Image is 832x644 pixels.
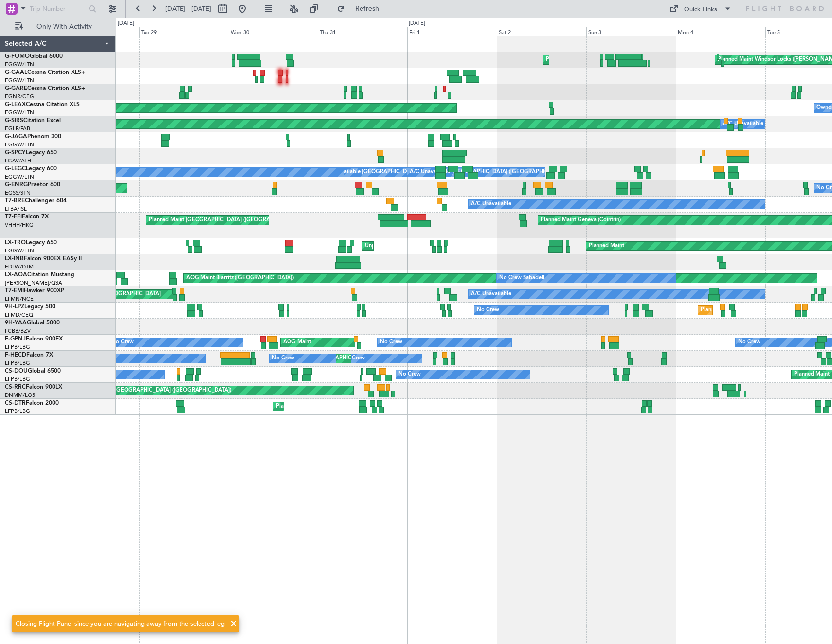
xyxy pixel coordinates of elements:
span: G-SPCY [5,150,26,156]
button: Refresh [332,1,391,17]
span: G-LEGC [5,166,26,172]
span: 9H-LPZ [5,304,24,310]
a: EGGW/LTN [5,109,34,116]
div: Mon 4 [676,27,765,36]
a: DNMM/LOS [5,392,35,399]
span: G-GARE [5,86,27,91]
div: A/C Unavailable [471,287,511,302]
a: LFMD/CEQ [5,311,33,319]
a: LX-INBFalcon 900EX EASy II [5,256,82,262]
div: No Crew [111,335,134,350]
a: EDLW/DTM [5,263,34,270]
div: No Crew [272,351,294,366]
a: EGGW/LTN [5,173,34,180]
a: EGGW/LTN [5,61,34,68]
span: G-GAAL [5,70,27,75]
div: Tue 29 [139,27,229,36]
a: LX-AOACitation Mustang [5,272,74,278]
a: G-GAALCessna Citation XLS+ [5,70,85,75]
div: Planned Maint [794,367,830,382]
a: 9H-YAAGlobal 5000 [5,320,60,326]
a: LFMN/NCE [5,295,34,303]
div: Planned Maint Nice ([GEOGRAPHIC_DATA]) [701,303,809,318]
a: F-HECDFalcon 7X [5,352,53,358]
a: F-GPNJFalcon 900EX [5,336,63,342]
a: LFPB/LBG [5,376,30,383]
a: EGGW/LTN [5,141,34,148]
a: EGLF/FAB [5,125,30,132]
span: F-HECD [5,352,26,358]
div: Planned Maint [GEOGRAPHIC_DATA] ([GEOGRAPHIC_DATA]) [78,383,231,398]
a: LFPB/LBG [5,343,30,351]
span: CS-DOU [5,368,28,374]
a: T7-BREChallenger 604 [5,198,67,204]
div: No Crew [380,335,402,350]
a: EGGW/LTN [5,247,34,254]
a: G-FOMOGlobal 6000 [5,54,63,59]
a: LFPB/LBG [5,359,30,367]
div: AOG Maint Biarritz ([GEOGRAPHIC_DATA]) [186,271,294,286]
div: Sat 2 [497,27,586,36]
span: 9H-YAA [5,320,27,326]
a: T7-FFIFalcon 7X [5,214,49,220]
a: LFPB/LBG [5,408,30,415]
span: G-FOMO [5,54,30,59]
div: Thu 31 [318,27,407,36]
span: LX-TRO [5,240,26,246]
span: G-ENRG [5,182,28,188]
span: LX-INB [5,256,24,262]
div: Closing Flight Panel since you are navigating away from the selected leg [16,619,225,629]
a: LTBA/ISL [5,205,27,213]
button: Quick Links [665,1,737,17]
span: G-JAGA [5,134,27,140]
a: G-GARECessna Citation XLS+ [5,86,85,91]
span: CS-RRC [5,384,26,390]
span: G-LEAX [5,102,26,107]
a: G-JAGAPhenom 300 [5,134,61,140]
div: No Crew [477,303,499,318]
div: A/C Unavailable [GEOGRAPHIC_DATA] ([GEOGRAPHIC_DATA]) [320,165,478,179]
div: No Crew Sabadell [499,271,544,286]
div: Quick Links [684,5,717,15]
div: Fri 1 [407,27,497,36]
button: Only With Activity [11,19,106,35]
div: Planned Maint [GEOGRAPHIC_DATA] [546,53,639,67]
a: EGSS/STN [5,189,31,197]
input: Trip Number [30,1,86,16]
span: T7-BRE [5,198,25,204]
a: 9H-LPZLegacy 500 [5,304,55,310]
div: A/C Unavailable [723,117,763,131]
div: No Crew [343,351,365,366]
div: A/C Unavailable [471,197,511,212]
span: Refresh [347,5,388,12]
a: LGAV/ATH [5,157,31,164]
a: G-SIRSCitation Excel [5,118,61,124]
a: EGNR/CEG [5,93,34,100]
a: G-LEAXCessna Citation XLS [5,102,80,107]
span: CS-DTR [5,400,26,406]
div: AOG Maint [283,335,311,350]
div: Planned Maint [589,239,624,253]
a: LX-TROLegacy 650 [5,240,57,246]
a: CS-DTRFalcon 2000 [5,400,59,406]
a: FCBB/BZV [5,327,31,335]
span: F-GPNJ [5,336,26,342]
a: [PERSON_NAME]/QSA [5,279,62,286]
div: Sun 3 [586,27,676,36]
a: CS-RRCFalcon 900LX [5,384,62,390]
a: EGGW/LTN [5,77,34,84]
a: G-ENRGPraetor 600 [5,182,60,188]
span: T7-EMI [5,288,24,294]
a: G-LEGCLegacy 600 [5,166,57,172]
div: Wed 30 [229,27,318,36]
div: A/C Unavailable [GEOGRAPHIC_DATA] ([GEOGRAPHIC_DATA]) [410,165,568,179]
a: T7-EMIHawker 900XP [5,288,64,294]
div: No Crew [398,367,421,382]
a: CS-DOUGlobal 6500 [5,368,61,374]
span: T7-FFI [5,214,22,220]
div: No Crew [738,335,760,350]
div: Planned Maint Nice ([GEOGRAPHIC_DATA]) [276,399,384,414]
div: Planned Maint [GEOGRAPHIC_DATA] ([GEOGRAPHIC_DATA] Intl) [149,213,311,228]
span: [DATE] - [DATE] [165,4,211,13]
div: [DATE] [409,19,425,28]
